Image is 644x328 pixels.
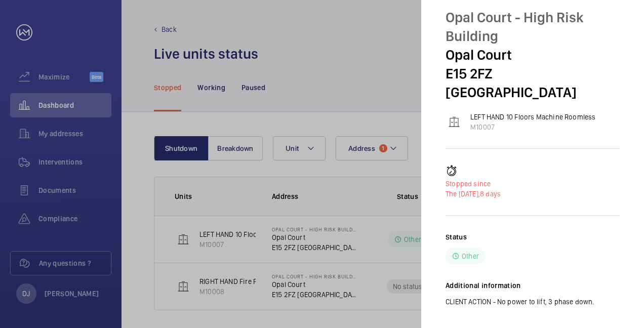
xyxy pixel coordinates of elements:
p: CLIENT ACTION - No power to lift, 3 phase down. [446,297,620,307]
p: Stopped since [446,179,620,189]
span: The [DATE], [446,190,480,198]
h2: Status [446,232,467,242]
p: M10007 [470,122,596,132]
p: LEFT HAND 10 Floors Machine Roomless [470,112,596,122]
p: Opal Court [446,46,620,64]
p: Other [462,251,479,261]
img: elevator.svg [448,116,460,128]
h2: Additional information [446,280,620,291]
p: E15 2FZ [GEOGRAPHIC_DATA] [446,64,620,102]
p: Opal Court - High Risk Building [446,8,620,46]
p: 8 days [446,189,620,199]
